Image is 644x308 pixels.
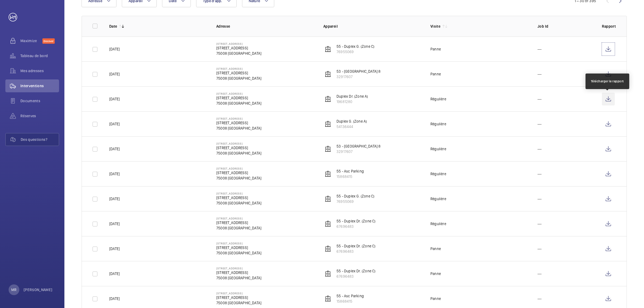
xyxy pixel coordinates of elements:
img: elevator.svg [325,121,331,127]
img: elevator.svg [325,46,331,52]
p: 75008 [GEOGRAPHIC_DATA] [216,76,261,81]
p: 67696483 [336,274,375,279]
span: Réserves [20,113,59,119]
p: [STREET_ADDRESS] [216,170,261,175]
p: 55 - Duplex G. (Zone C) [336,44,374,49]
p: --- [537,296,542,301]
span: Des questions? [21,137,59,142]
span: Tableau de bord [20,53,59,58]
p: 32917607 [336,149,380,154]
span: Mes adresses [20,68,59,74]
p: 75008 [GEOGRAPHIC_DATA] [216,300,261,306]
p: 15868415 [336,299,364,304]
div: Régulière [430,221,446,226]
p: --- [537,171,542,177]
p: [STREET_ADDRESS] [216,95,261,101]
p: [STREET_ADDRESS] [216,145,261,151]
span: Interventions [20,83,59,89]
p: 55 - Duplex Dr. (Zone C) [336,218,375,224]
p: 55 - Duplex Dr. (Zone C) [336,268,375,274]
p: Adresse [216,24,315,29]
p: 55 - Asc Parking [336,293,364,299]
p: 75008 [GEOGRAPHIC_DATA] [216,151,261,156]
div: Panne [430,296,441,301]
p: --- [537,146,542,152]
p: [STREET_ADDRESS] [216,45,261,51]
p: Job Id [537,24,593,29]
img: elevator.svg [325,71,331,77]
p: Rapport [602,24,616,29]
p: [STREET_ADDRESS] [216,270,261,275]
p: 32917607 [336,74,380,79]
p: 76955069 [336,199,374,204]
img: elevator.svg [325,270,331,277]
p: --- [537,221,542,226]
p: [STREET_ADDRESS] [216,142,261,145]
p: [DATE] [109,71,120,77]
p: [STREET_ADDRESS] [216,195,261,200]
div: Panne [430,71,441,77]
img: elevator.svg [325,196,331,202]
p: [STREET_ADDRESS] [216,192,261,195]
p: [STREET_ADDRESS] [216,167,261,170]
p: --- [537,46,542,52]
p: [DATE] [109,271,120,276]
p: [DATE] [109,171,120,177]
p: [STREET_ADDRESS] [216,217,261,220]
div: Panne [430,246,441,251]
p: [STREET_ADDRESS] [216,267,261,270]
p: [DATE] [109,96,120,102]
p: [STREET_ADDRESS] [216,42,261,45]
div: Régulière [430,121,446,127]
p: [STREET_ADDRESS] [216,67,261,70]
p: 76955069 [336,49,374,54]
p: 75008 [GEOGRAPHIC_DATA] [216,225,261,231]
p: 75008 [GEOGRAPHIC_DATA] [216,101,261,106]
span: Documents [20,98,59,104]
div: Télécharger le rapport [591,79,624,84]
p: 55 - Duplex Dr. (Zone C) [336,243,375,249]
p: 55 - Asc Parking [336,168,364,174]
p: Duplex Dr. (Zone A) [336,94,368,99]
img: elevator.svg [325,245,331,252]
p: MR [11,287,16,292]
p: [DATE] [109,196,120,201]
img: elevator.svg [325,96,331,102]
p: 67696483 [336,249,375,254]
p: [STREET_ADDRESS] [216,292,261,295]
div: Régulière [430,171,446,177]
p: [STREET_ADDRESS] [216,242,261,245]
p: 19681280 [336,99,368,104]
p: [DATE] [109,146,120,152]
p: --- [537,246,542,251]
p: 75008 [GEOGRAPHIC_DATA] [216,275,261,281]
p: 54136444 [336,124,367,129]
p: 67696483 [336,224,375,229]
p: Appareil [323,24,422,29]
p: --- [537,271,542,276]
p: [DATE] [109,296,120,301]
div: Régulière [430,96,446,102]
p: 75008 [GEOGRAPHIC_DATA] [216,250,261,256]
p: [STREET_ADDRESS] [216,295,261,300]
p: [DATE] [109,46,120,52]
p: [STREET_ADDRESS] [216,92,261,95]
p: Date [109,24,117,29]
p: 75008 [GEOGRAPHIC_DATA] [216,126,261,131]
p: [STREET_ADDRESS] [216,117,261,120]
p: 55 - Duplex G. (Zone C) [336,193,374,199]
p: 75008 [GEOGRAPHIC_DATA] [216,200,261,206]
p: --- [537,121,542,127]
p: [STREET_ADDRESS] [216,245,261,250]
p: --- [537,196,542,201]
div: Panne [430,46,441,52]
p: 75008 [GEOGRAPHIC_DATA] [216,175,261,181]
p: --- [537,71,542,77]
p: 53 - [GEOGRAPHIC_DATA] 8 [336,144,380,149]
p: [STREET_ADDRESS] [216,70,261,76]
div: Régulière [430,146,446,152]
p: [STREET_ADDRESS] [216,220,261,225]
p: 53 - [GEOGRAPHIC_DATA] 8 [336,69,380,74]
img: elevator.svg [325,171,331,177]
img: elevator.svg [325,221,331,227]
